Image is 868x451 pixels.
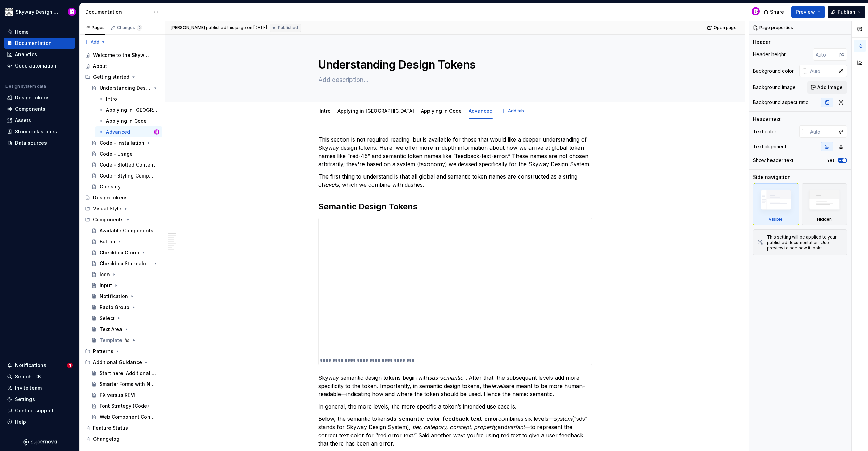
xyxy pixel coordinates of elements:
[171,25,205,31] span: [PERSON_NAME]
[82,203,162,214] div: Visual Style
[796,9,815,15] span: Preview
[4,416,75,427] button: Help
[206,25,267,31] div: published this page on [DATE]
[318,201,592,212] h2: Semantic Design Tokens
[753,116,781,123] div: Header text
[4,103,75,114] a: Components
[82,434,162,444] a: Changelog
[100,403,149,410] div: Font Strategy (Code)
[15,28,29,35] div: Home
[23,439,57,446] svg: Supernova Logo
[89,291,162,302] a: Notification
[15,62,56,69] div: Code automation
[318,172,592,189] p: The first thing to understand is that all global and semantic token names are constructed as a st...
[4,115,75,126] a: Assets
[1,4,78,19] button: Skyway Design SystemBobby Davis
[760,6,789,18] button: Share
[100,370,156,377] div: Start here: Additional Guidance
[4,26,75,37] a: Home
[100,293,128,300] div: Notification
[753,68,794,74] div: Background color
[100,238,115,245] div: Button
[324,181,339,188] em: levels
[753,128,776,135] div: Text color
[802,183,847,225] div: Hidden
[491,382,506,389] em: levels
[93,63,107,70] div: About
[320,108,331,114] a: Intro
[807,125,835,138] input: Auto
[93,425,128,431] div: Feature Status
[82,61,162,72] a: About
[95,94,162,105] a: Intro
[508,108,524,114] span: Add tab
[106,96,117,102] div: Intro
[89,302,162,313] a: Radio Group
[91,39,99,45] span: Add
[106,107,158,113] div: Applying in [GEOGRAPHIC_DATA]
[100,249,139,256] div: Checkbox Group
[15,373,41,380] div: Search ⌘K
[15,407,54,414] div: Contact support
[5,84,46,89] div: Design system data
[714,25,737,31] span: Open page
[443,374,465,381] em: emantic-
[4,38,75,49] a: Documentation
[89,236,162,247] a: Button
[93,52,150,59] div: Welcome to the Skyway Design System!
[791,6,825,18] button: Preview
[89,247,162,258] a: Checkbox Group
[82,50,162,61] a: Welcome to the Skyway Design System!
[466,103,495,118] div: Advanced
[839,52,844,57] p: px
[15,396,35,403] div: Settings
[106,129,130,135] div: Advanced
[317,103,333,118] div: Intro
[15,128,57,135] div: Storybook stories
[100,161,155,168] div: Code - Slotted Content
[89,368,162,379] a: Start here: Additional Guidance
[4,405,75,416] button: Contact support
[813,48,839,61] input: Auto
[93,436,119,442] div: Changelog
[100,392,135,399] div: PX versus REM
[418,103,464,118] div: Applying in Code
[753,39,770,46] div: Header
[85,9,150,15] div: Documentation
[828,6,865,18] button: Publish
[89,159,162,170] a: Code - Slotted Content
[15,385,42,391] div: Invite team
[770,9,784,15] span: Share
[117,25,142,31] div: Changes
[93,205,122,212] div: Visual Style
[4,126,75,137] a: Storybook stories
[100,304,129,311] div: Radio Group
[16,9,60,15] div: Skyway Design System
[89,181,162,192] a: Glossary
[335,103,417,118] div: Applying in [GEOGRAPHIC_DATA]
[82,423,162,434] a: Feature Status
[82,72,162,83] div: Getting started
[93,216,124,223] div: Components
[807,65,835,77] input: Auto
[767,234,843,251] div: This setting will be applied to your published documentation. Use preview to see how it looks.
[15,106,46,112] div: Components
[409,424,498,430] em: , tier, category, concept, property,
[753,84,796,91] div: Background image
[753,51,786,58] div: Header height
[318,374,592,398] p: Skyway semantic design tokens begin with -s . After that, the subsequent levels add more specific...
[753,99,809,106] div: Background aspect ratio
[82,214,162,225] div: Components
[753,143,786,150] div: Text alignment
[4,394,75,405] a: Settings
[89,324,162,335] a: Text Area
[387,415,498,422] strong: sds-semantic-color-feedback-text-error
[318,402,592,411] p: In general, the more levels, the more specific a token’s intended use case is.
[100,326,122,333] div: Text Area
[317,57,591,73] textarea: Understanding Design Tokens
[93,194,128,201] div: Design tokens
[89,258,162,269] a: Checkbox Standalone
[95,115,162,126] a: Applying in Code
[318,135,592,168] p: This section is not required reading, but is available for those that would like a deeper underst...
[82,357,162,368] div: Additional Guidance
